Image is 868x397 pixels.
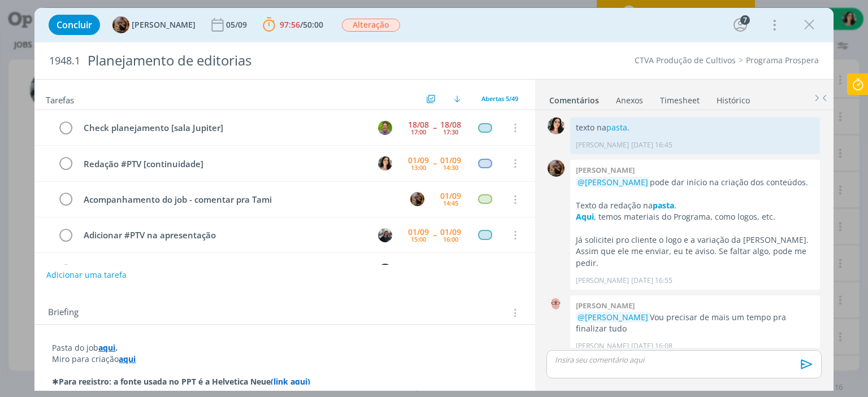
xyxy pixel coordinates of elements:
[34,8,833,391] div: dialog
[659,90,700,106] a: Timesheet
[112,16,196,33] button: A[PERSON_NAME]
[443,129,458,135] div: 17:30
[79,264,367,278] div: Revisão #PTV
[576,140,629,150] p: [PERSON_NAME]
[377,119,394,136] button: T
[378,156,392,171] img: T
[271,376,310,387] a: (link aqui)
[576,200,814,211] p: Texto da redação na .
[98,342,115,353] a: aqui
[631,276,672,286] span: [DATE] 16:55
[115,342,118,353] strong: .
[440,192,461,200] div: 01/09
[341,18,401,32] button: Alteração
[377,226,394,243] button: M
[616,95,643,106] div: Anexos
[576,276,629,286] p: [PERSON_NAME]
[52,376,517,387] p: ✱
[48,306,79,320] span: Briefing
[79,157,367,171] div: Redação #PTV [continuidade]
[59,376,271,387] strong: Para registro: a fonte usada no PPT é a Helvetica Neue
[46,92,74,106] span: Tarefas
[548,295,565,312] img: A
[440,228,461,236] div: 01/09
[408,156,429,164] div: 01/09
[378,121,392,135] img: T
[443,236,458,242] div: 16:00
[378,264,392,278] img: J
[576,211,814,223] p: , temos materiais do Programa, como logos, etc.
[433,159,436,167] span: --
[300,19,303,30] span: /
[631,341,672,351] span: [DATE] 16:08
[576,300,635,311] b: [PERSON_NAME]
[716,90,750,106] a: Histórico
[433,231,436,239] span: --
[576,177,814,188] p: pode dar início na criação dos conteúdos.
[443,200,458,206] div: 14:45
[440,121,461,129] div: 18/08
[119,354,136,364] a: aqui
[408,121,429,129] div: 18/08
[46,265,127,285] button: Adicionar uma tarefa
[576,312,814,335] p: Vou precisar de mais um tempo pra finalizar tudo
[112,16,129,33] img: A
[408,264,429,272] div: 01/09
[280,19,300,30] span: 97:56
[578,177,648,187] span: @[PERSON_NAME]
[578,312,648,322] span: @[PERSON_NAME]
[731,16,749,34] button: 7
[548,160,565,177] img: A
[454,95,461,102] img: arrow-down.svg
[576,234,814,269] p: Já solicitei pro cliente o logo e a variação da [PERSON_NAME]. Assim que ele me enviar, eu te avi...
[49,55,80,67] span: 1948.1
[410,192,424,206] img: A
[377,262,394,279] button: J
[132,21,196,29] span: [PERSON_NAME]
[411,129,426,135] div: 17:00
[548,117,565,134] img: T
[481,94,518,103] span: Abertas 5/49
[631,140,672,150] span: [DATE] 16:45
[746,55,819,66] a: Programa Prospera
[83,47,493,75] div: Planejamento de editorias
[79,193,400,207] div: Acompanhamento do job - comentar pra Tami
[433,124,436,132] span: --
[377,155,394,172] button: T
[79,228,367,242] div: Adicionar #PTV na apresentação
[411,236,426,242] div: 15:00
[576,122,814,133] p: texto na .
[740,15,750,25] div: 7
[576,165,635,175] b: [PERSON_NAME]
[411,164,426,171] div: 13:00
[342,19,400,32] span: Alteração
[440,156,461,164] div: 01/09
[653,200,674,211] a: pasta
[79,121,367,135] div: Check planejamento [sala Jupiter]
[57,20,92,29] span: Concluir
[440,264,461,272] div: 01/09
[576,211,594,222] a: Aqui
[635,55,736,66] a: CTVA Produção de Cultivos
[49,15,100,35] button: Concluir
[443,164,458,171] div: 14:30
[226,21,249,29] div: 05/09
[260,16,326,34] button: 97:56/50:00
[409,191,426,208] button: A
[303,19,323,30] span: 50:00
[52,354,517,365] p: Miro para criação
[378,228,392,242] img: M
[549,90,600,106] a: Comentários
[576,341,629,351] p: [PERSON_NAME]
[606,122,627,133] a: pasta
[408,228,429,236] div: 01/09
[52,342,517,354] p: Pasta do job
